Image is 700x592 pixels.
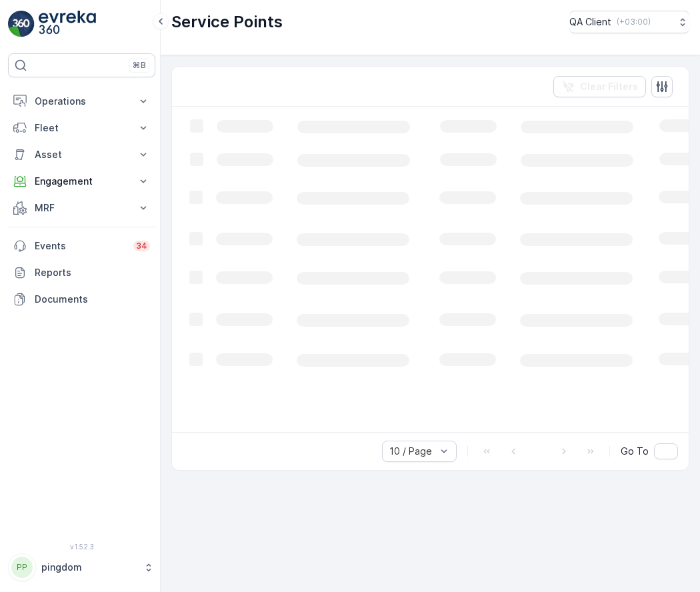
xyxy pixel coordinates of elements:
p: Service Points [171,11,283,33]
button: PPpingdom [8,553,155,581]
button: Fleet [8,115,155,141]
p: Engagement [35,175,129,188]
button: QA Client(+03:00) [569,11,689,33]
p: Reports [35,266,150,279]
button: Clear Filters [553,76,646,97]
p: Operations [35,95,129,108]
button: Engagement [8,168,155,195]
button: Asset [8,141,155,168]
p: Asset [35,148,129,161]
p: MRF [35,201,129,215]
p: QA Client [569,15,611,29]
button: Operations [8,88,155,115]
p: Events [35,239,125,253]
p: Documents [35,293,150,306]
span: v 1.52.3 [8,543,155,551]
a: Documents [8,286,155,313]
p: ( +03:00 ) [617,17,651,27]
p: pingdom [41,561,137,574]
span: Go To [621,445,649,458]
img: logo [8,11,35,37]
p: Clear Filters [580,80,638,93]
p: Fleet [35,121,129,135]
p: 34 [136,241,147,251]
img: logo_light-DOdMpM7g.png [39,11,96,37]
button: MRF [8,195,155,221]
a: Events34 [8,233,155,259]
div: PP [11,557,33,578]
a: Reports [8,259,155,286]
p: ⌘B [133,60,146,71]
